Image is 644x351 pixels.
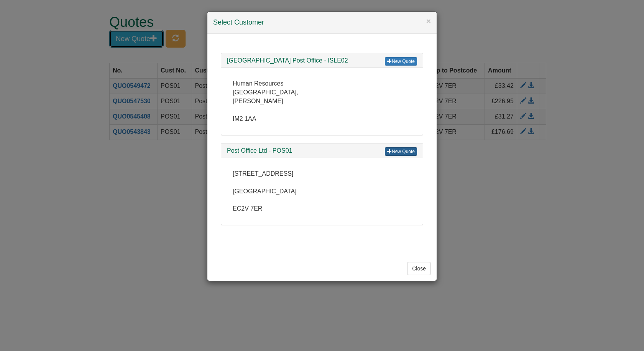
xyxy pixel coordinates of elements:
span: [GEOGRAPHIC_DATA], [233,89,298,96]
span: EC2V 7ER [233,205,262,212]
span: Human Resources [233,80,284,87]
h3: [GEOGRAPHIC_DATA] Post Office - ISLE02 [227,57,417,64]
h3: Post Office Ltd - POS01 [227,147,417,154]
a: New Quote [385,57,417,66]
button: × [426,17,431,25]
span: [PERSON_NAME] [233,98,283,104]
span: IM2 1AA [233,115,256,122]
button: Close [407,262,431,275]
a: New Quote [385,147,417,156]
span: [STREET_ADDRESS] [233,170,293,177]
h4: Select Customer [213,18,431,28]
span: [GEOGRAPHIC_DATA] [233,188,297,194]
